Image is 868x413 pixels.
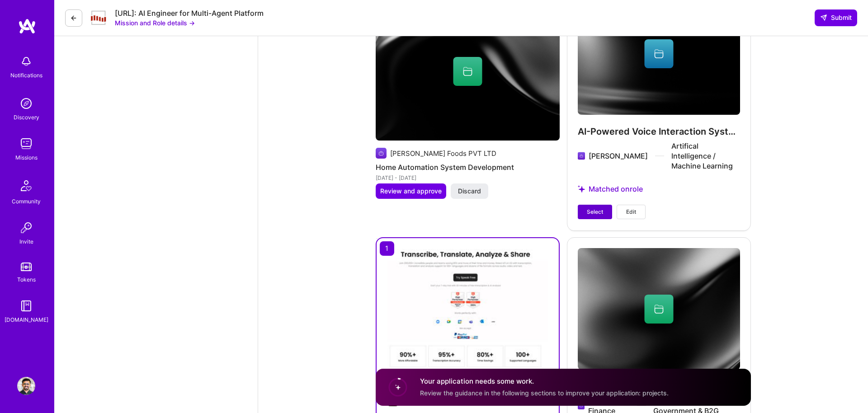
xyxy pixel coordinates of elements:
button: Edit [617,205,646,219]
h4: Your application needs some work. [420,377,669,386]
img: Community [15,175,37,197]
img: teamwork [17,135,35,153]
div: Missions [15,153,38,162]
span: Submit [820,13,852,22]
div: Discovery [14,113,39,122]
img: Company logo [376,148,387,159]
div: [DATE] - [DATE] [376,173,560,183]
img: bell [17,52,35,70]
div: Invite [19,237,33,246]
a: User Avatar [15,377,38,395]
button: Mission and Role details → [115,18,195,28]
img: discovery [17,94,35,113]
button: Select [578,205,612,219]
span: Review the guidance in the following sections to improve your application: projects. [420,389,669,397]
span: Discard [458,187,481,196]
i: icon SendLight [820,14,827,21]
span: Select [587,208,603,216]
div: Community [12,197,41,206]
span: Edit [626,208,636,216]
img: logo [18,18,36,34]
span: Review and approve [380,187,442,196]
button: Submit [815,9,857,26]
img: Company Logo [90,10,108,26]
img: Invite [17,219,35,237]
div: Tokens [17,275,36,284]
img: tokens [21,263,32,271]
img: AI Platform Development [387,249,548,369]
img: guide book [17,297,35,315]
div: Notifications [10,70,42,80]
div: [URL]: AI Engineer for Multi-Agent Platform [115,9,264,18]
i: icon LeftArrowDark [70,14,77,22]
button: Review and approve [376,183,446,199]
img: User Avatar [17,377,35,395]
div: [DOMAIN_NAME] [5,315,48,324]
button: Discard [451,183,488,199]
h4: Home Automation System Development [376,161,560,173]
div: [PERSON_NAME] Foods PVT LTD [390,149,496,158]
